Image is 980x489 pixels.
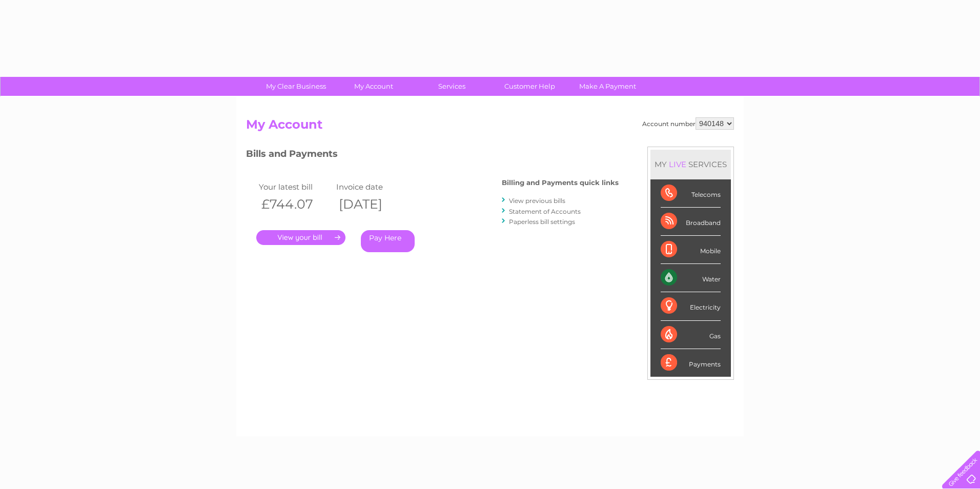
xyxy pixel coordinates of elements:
div: Account number [642,117,734,130]
a: Pay Here [361,230,415,252]
a: . [256,230,345,245]
div: Water [661,264,721,292]
a: Customer Help [487,77,572,96]
div: LIVE [667,159,688,169]
div: Broadband [661,208,721,236]
div: MY SERVICES [650,150,731,179]
h3: Bills and Payments [246,147,619,165]
a: Statement of Accounts [509,208,581,215]
td: Invoice date [334,180,411,194]
h2: My Account [246,117,734,137]
td: Your latest bill [256,180,334,194]
th: [DATE] [334,194,411,215]
h4: Billing and Payments quick links [502,179,619,187]
div: Gas [661,321,721,349]
a: My Clear Business [254,77,338,96]
a: Make A Payment [565,77,650,96]
div: Electricity [661,292,721,320]
div: Payments [661,349,721,377]
div: Telecoms [661,179,721,208]
th: £744.07 [256,194,334,215]
a: Paperless bill settings [509,218,575,226]
a: My Account [332,77,416,96]
div: Mobile [661,236,721,264]
a: View previous bills [509,197,565,205]
a: Services [410,77,494,96]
